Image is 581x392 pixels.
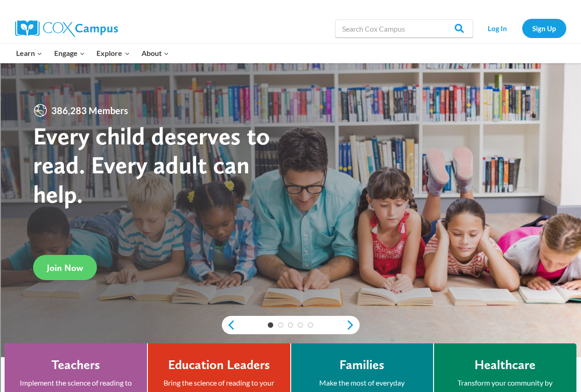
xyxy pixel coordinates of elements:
[339,357,384,373] h4: Families
[522,19,566,38] a: Sign Up
[478,19,518,38] a: Log In
[168,357,270,373] h4: Education Leaders
[141,47,169,59] span: About
[15,20,118,37] img: Cox Campus
[11,44,175,63] nav: Primary Navigation
[54,47,85,59] span: Engage
[96,47,130,59] span: Explore
[16,47,42,59] span: Learn
[51,357,100,373] h4: Teachers
[474,357,536,373] h4: Healthcare
[478,19,566,38] nav: Secondary Navigation
[335,19,473,38] input: Search Cox Campus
